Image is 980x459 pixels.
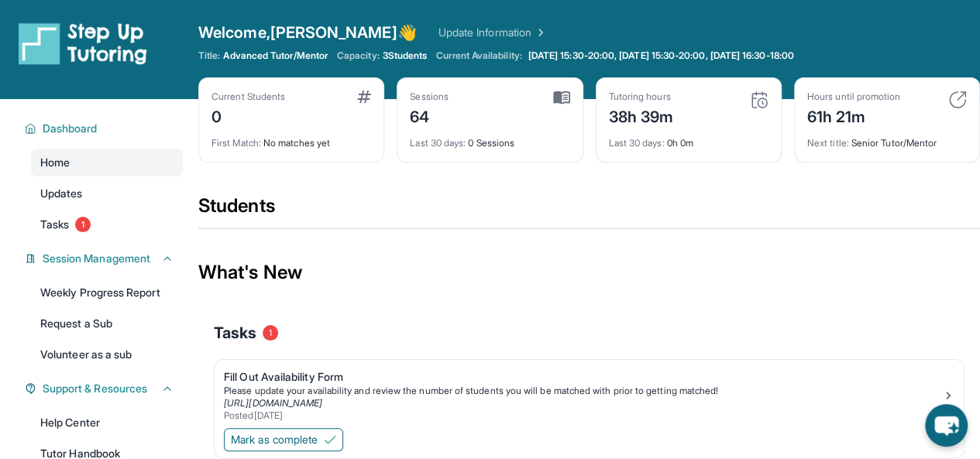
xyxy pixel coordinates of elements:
[231,432,318,447] span: Mark as complete
[36,121,174,136] button: Dashboard
[40,217,69,232] span: Tasks
[224,428,343,451] button: Mark as complete
[31,310,183,337] a: Request a Sub
[807,91,900,103] div: Hours until promotion
[198,50,220,62] span: Title:
[215,360,964,425] a: Fill Out Availability FormPlease update your availability and review the number of students you w...
[214,322,256,344] span: Tasks
[224,409,942,422] div: Posted [DATE]
[43,251,150,266] span: Session Management
[528,50,794,62] span: [DATE] 15:30-20:00, [DATE] 15:30-20:00, [DATE] 16:30-18:00
[31,211,183,238] a: Tasks1
[807,137,849,149] span: Next title :
[324,433,336,446] img: Mark as complete
[925,404,968,447] button: chat-button
[43,121,98,136] span: Dashboard
[609,91,674,103] div: Tutoring hours
[807,103,900,128] div: 61h 21m
[410,91,449,103] div: Sessions
[948,91,967,109] img: card
[211,91,285,103] div: Current Students
[19,22,147,65] img: logo
[211,103,285,128] div: 0
[357,91,371,103] img: card
[31,149,183,176] a: Home
[436,50,521,62] span: Current Availability:
[531,25,547,40] img: Chevron Right
[525,50,797,62] a: [DATE] 15:30-20:00, [DATE] 15:30-20:00, [DATE] 16:30-18:00
[438,25,547,40] a: Update Information
[36,381,174,396] button: Support & Resources
[224,397,322,409] a: [URL][DOMAIN_NAME]
[223,50,327,62] span: Advanced Tutor/Mentor
[224,369,942,385] div: Fill Out Availability Form
[553,91,570,104] img: card
[807,128,967,149] div: Senior Tutor/Mentor
[211,137,261,149] span: First Match :
[40,155,70,170] span: Home
[31,341,183,368] a: Volunteer as a sub
[410,137,466,149] span: Last 30 days :
[43,381,147,396] span: Support & Resources
[36,251,174,266] button: Session Management
[750,91,769,109] img: card
[224,385,942,397] div: Please update your availability and review the number of students you will be matched with prior ...
[410,128,569,149] div: 0 Sessions
[609,103,674,128] div: 38h 39m
[75,217,91,232] span: 1
[31,409,183,437] a: Help Center
[198,194,980,228] div: Students
[31,180,183,207] a: Updates
[609,137,665,149] span: Last 30 days :
[410,103,449,128] div: 64
[40,186,83,201] span: Updates
[383,50,428,62] span: 3 Students
[198,22,417,43] span: Welcome, [PERSON_NAME] 👋
[609,128,769,149] div: 0h 0m
[337,50,380,62] span: Capacity:
[198,238,980,307] div: What's New
[263,325,278,341] span: 1
[31,279,183,307] a: Weekly Progress Report
[211,128,371,149] div: No matches yet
